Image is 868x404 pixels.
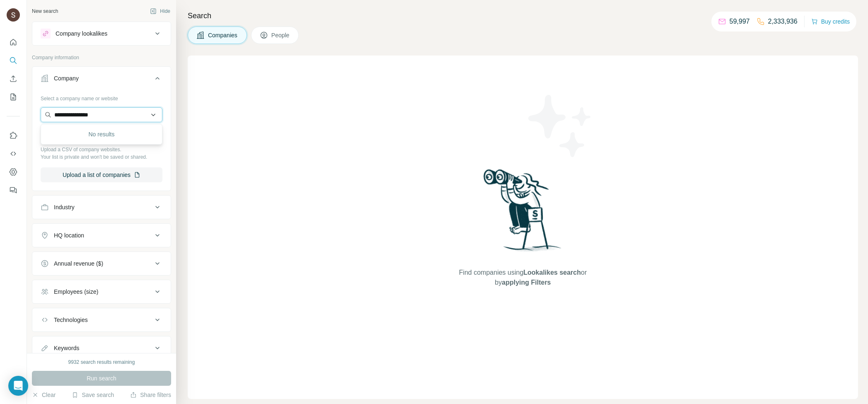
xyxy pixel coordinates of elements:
[32,310,171,330] button: Technologies
[130,391,171,399] button: Share filters
[54,316,88,324] div: Technologies
[7,35,20,50] button: Quick start
[7,146,20,161] button: Use Surfe API
[54,231,84,239] div: HQ location
[144,5,176,17] button: Hide
[7,53,20,68] button: Search
[32,338,171,358] button: Keywords
[811,16,850,27] button: Buy credits
[188,10,858,22] h4: Search
[480,167,566,259] img: Surfe Illustration - Woman searching with binoculars
[271,31,290,39] span: People
[32,24,171,44] button: Company lookalikes
[54,344,79,352] div: Keywords
[32,7,58,15] div: New search
[730,17,750,27] p: 59,997
[43,126,160,143] div: No results
[7,8,20,22] img: Avatar
[32,391,56,399] button: Clear
[768,17,798,27] p: 2,333,936
[7,183,20,198] button: Feedback
[32,197,171,217] button: Industry
[54,259,103,268] div: Annual revenue ($)
[523,269,581,276] span: Lookalikes search
[7,128,20,143] button: Use Surfe on LinkedIn
[32,282,171,302] button: Employees (size)
[54,74,79,82] div: Company
[32,225,171,245] button: HQ location
[41,167,162,182] button: Upload a list of companies
[457,268,589,288] span: Find companies using or by
[41,146,162,153] p: Upload a CSV of company websites.
[41,153,162,161] p: Your list is private and won't be saved or shared.
[523,89,597,163] img: Surfe Illustration - Stars
[208,31,238,39] span: Companies
[68,358,135,366] div: 9932 search results remaining
[54,288,98,296] div: Employees (size)
[41,92,162,102] div: Select a company name or website
[8,376,28,396] div: Open Intercom Messenger
[502,279,551,286] span: applying Filters
[32,68,171,92] button: Company
[32,254,171,273] button: Annual revenue ($)
[7,71,20,86] button: Enrich CSV
[56,29,107,38] div: Company lookalikes
[72,391,114,399] button: Save search
[54,203,75,211] div: Industry
[7,165,20,179] button: Dashboard
[32,54,171,61] p: Company information
[7,90,20,104] button: My lists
